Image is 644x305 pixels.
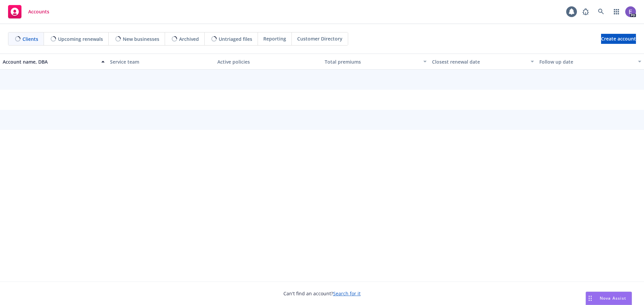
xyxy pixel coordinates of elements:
[263,35,286,42] span: Reporting
[322,54,429,70] button: Total premiums
[579,5,592,18] a: Report a Bug
[601,34,636,44] a: Create account
[123,35,159,43] span: New businesses
[539,58,634,65] div: Follow up date
[610,5,623,18] a: Switch app
[215,54,322,70] button: Active policies
[432,58,527,65] div: Closest renewal date
[283,290,361,297] span: Can't find an account?
[110,58,212,65] div: Service team
[107,54,215,70] button: Service team
[586,292,632,305] button: Nova Assist
[219,35,252,43] span: Untriaged files
[333,290,361,297] a: Search for it
[586,292,594,305] div: Drag to move
[600,295,626,301] span: Nova Assist
[594,5,608,18] a: Search
[179,35,199,43] span: Archived
[297,35,342,42] span: Customer Directory
[625,6,636,17] img: photo
[3,58,97,65] div: Account name, DBA
[58,35,103,43] span: Upcoming renewals
[22,35,38,43] span: Clients
[325,58,419,65] div: Total premiums
[537,54,644,70] button: Follow up date
[28,9,49,14] span: Accounts
[5,2,52,21] a: Accounts
[217,58,319,65] div: Active policies
[601,32,636,45] span: Create account
[429,54,537,70] button: Closest renewal date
